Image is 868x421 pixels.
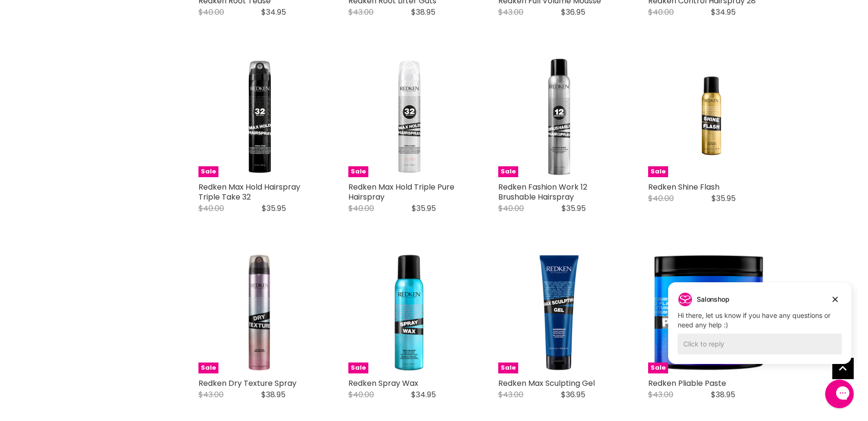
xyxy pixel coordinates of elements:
span: $35.95 [262,203,286,214]
span: Sale [198,363,218,373]
a: Redken Fashion Work 12 Brushable Hairspray Redken Fashion Work 12 Brushable Hairspray Sale [498,56,620,177]
span: $34.95 [412,389,436,400]
span: $40.00 [648,7,674,18]
span: $34.95 [711,7,736,18]
span: $36.95 [562,7,586,18]
span: $35.95 [562,203,586,214]
span: $40.00 [648,193,674,204]
a: Redken Max Hold Triple Pure Hairspray [348,182,454,202]
span: $35.95 [412,203,436,214]
span: $38.95 [412,7,436,18]
a: Redken Fashion Work 12 Brushable Hairspray [498,182,587,202]
a: Redken Max Hold Triple Pure Hairspray Redken Max Hold Triple Pure Hairspray Sale [348,56,470,177]
span: $43.00 [648,389,673,400]
span: $40.00 [498,203,524,214]
a: Redken Max Hold Hairspray Triple Take 32 Redken Max Hold Hairspray Triple Take 32 Sale [198,56,320,177]
span: $35.95 [711,193,736,204]
span: Sale [648,166,668,177]
span: $34.95 [262,7,286,18]
span: Sale [348,166,368,177]
span: $43.00 [198,389,224,400]
span: $40.00 [198,203,224,214]
span: $40.00 [348,203,374,214]
iframe: Gorgias live chat campaigns [661,281,858,378]
span: $38.95 [711,389,736,400]
a: Redken Shine Flash Sale [648,56,769,177]
span: $36.95 [562,389,586,400]
a: Redken Spray Wax [348,378,418,389]
span: $40.00 [198,7,224,18]
span: $38.95 [262,389,286,400]
img: Redken Max Hold Triple Pure Hairspray [348,56,470,177]
a: Redken Spray Wax Redken Spray Wax Sale [348,252,470,373]
img: Redken Shine Flash [671,56,748,177]
iframe: Gorgias live chat messenger [820,376,858,411]
a: Redken Shine Flash [648,182,720,192]
img: Redken Pliable Paste [648,252,769,373]
a: Redken Max Sculpting Gel Redken Max Sculpting Gel Sale [498,252,620,373]
span: Sale [648,363,668,373]
img: Redken Max Sculpting Gel [498,252,620,373]
span: Sale [198,166,218,177]
span: Sale [498,363,518,373]
a: Redken Max Sculpting Gel [498,378,595,389]
img: Redken Max Hold Hairspray Triple Take 32 [198,56,320,177]
a: Redken Dry Texture Spray Sale [198,252,320,373]
span: $43.00 [498,7,523,18]
a: Redken Pliable Paste [648,378,726,389]
span: $40.00 [348,389,374,400]
a: Redken Max Hold Hairspray Triple Take 32 [198,182,300,202]
img: Redken Spray Wax [348,252,470,373]
a: Redken Pliable Paste Redken Pliable Paste Sale [648,252,769,373]
span: $43.00 [348,7,374,18]
img: Redken Dry Texture Spray [198,252,320,373]
a: Redken Dry Texture Spray [198,378,296,389]
img: Redken Fashion Work 12 Brushable Hairspray [498,56,620,177]
span: $43.00 [498,389,523,400]
span: Sale [498,166,518,177]
span: Sale [348,363,368,373]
